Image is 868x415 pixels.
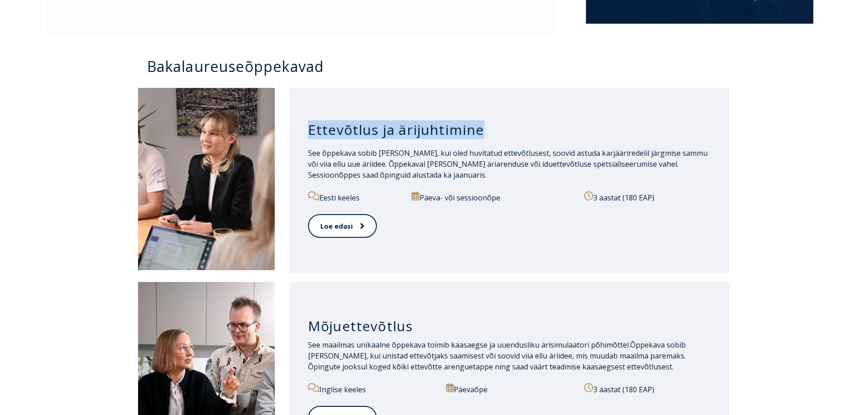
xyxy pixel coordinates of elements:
[308,121,712,138] h3: Ettevõtlus ja ärijuhtimine
[584,191,712,203] p: 3 aastat (180 EAP)
[138,88,275,270] img: Ettevõtlus ja ärijuhtimine
[308,383,436,395] p: Inglise keeles
[446,383,574,395] p: Päevaõpe
[584,383,703,395] p: 3 aastat (180 EAP)
[308,191,401,203] p: Eesti keeles
[308,148,708,180] span: See õppekava sobib [PERSON_NAME], kui oled huvitatud ettevõtlusest, soovid astuda karjääriredelil...
[308,340,630,350] span: See maailmas unikaalne õppekava toimib kaasaegse ja uuendusliku ärisimulaatori põhimõttel.
[308,318,712,335] h3: Mõjuettevõtlus
[147,58,730,74] h3: Bakalaureuseõppekavad
[308,340,686,372] span: Õppekava sobib [PERSON_NAME], kui unistad ettevõtjaks saamisest või soovid viia ellu äriidee, mis...
[411,191,574,203] p: Päeva- või sessioonõpe
[308,214,377,238] a: Loe edasi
